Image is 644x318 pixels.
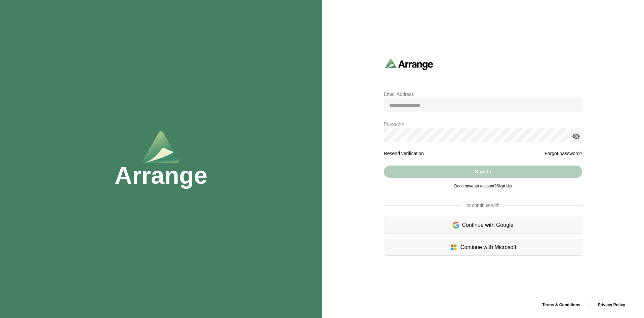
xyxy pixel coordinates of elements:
img: arrangeai-name-small-logo.4d2b8aee.svg [385,58,433,70]
a: Terms & Conditions [537,303,586,307]
p: Password [384,120,582,128]
a: Privacy Policy [593,303,631,307]
img: microsoft-logo.7cf64d5f.svg [450,243,458,251]
p: Email Address [384,90,582,98]
div: Continue with Microsoft [384,239,582,256]
a: Resend verification [384,151,424,156]
a: Sign Up [496,184,512,188]
span: or continue with [461,202,505,209]
h1: Arrange [115,163,207,187]
a: Forgot password? [545,149,582,157]
span: Don't have an account? [454,184,512,188]
img: google-logo.6d399ca0.svg [453,221,459,229]
div: Continue with Google [384,217,582,234]
span: | [588,302,590,307]
i: appended action [572,132,580,140]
